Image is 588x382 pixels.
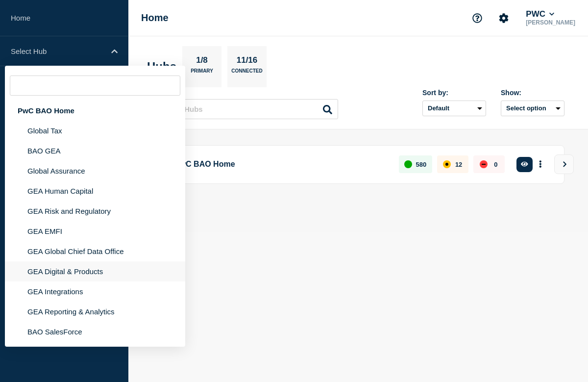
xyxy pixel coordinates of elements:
select: Sort by [422,101,486,116]
h2: Hubs [147,60,176,74]
p: 11/16 [233,55,261,68]
div: affected [443,160,451,168]
li: Global Assurance [5,161,185,181]
li: GEA Digital & Products [5,261,185,281]
li: GEA EMFI [5,221,185,241]
p: 580 [416,161,427,168]
div: up [404,160,412,168]
p: Select Hub [11,47,105,55]
div: PwC BAO Home [5,101,185,121]
li: Global Tax [5,121,185,141]
button: Support [467,8,488,28]
input: Search Hubs [152,99,338,119]
li: GEA Reporting & Analytics [5,302,185,322]
p: 0 [494,161,497,168]
button: View [554,154,574,174]
button: More actions [534,155,547,174]
p: 1/8 [193,55,212,68]
div: down [480,160,488,168]
li: BAO GEA [5,141,185,161]
button: Account settings [493,8,514,28]
p: Primary [191,68,213,78]
button: Select option [501,101,564,116]
button: PWC [524,9,556,19]
p: PwC BAO Home [174,155,388,174]
p: 12 [455,161,462,168]
p: [PERSON_NAME] [524,19,577,26]
li: GEA Risk and Regulatory [5,201,185,221]
div: Sort by: [422,89,486,97]
li: GEA Integrations [5,281,185,302]
li: BAO SalesForce [5,322,185,342]
h1: Home [141,12,169,24]
p: Connected [231,68,262,78]
div: Show: [501,89,564,97]
li: GEA Human Capital [5,181,185,201]
li: GEA Global Chief Data Office [5,241,185,261]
